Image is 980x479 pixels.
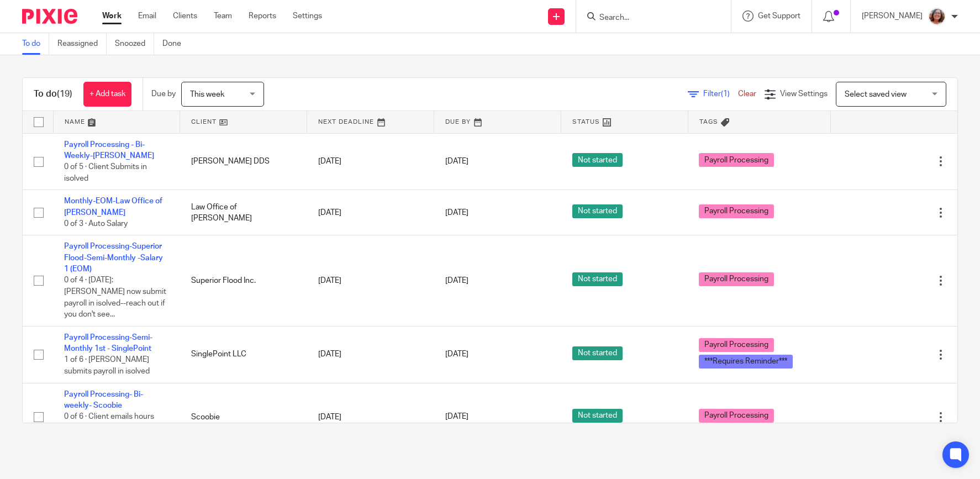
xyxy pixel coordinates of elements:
span: (19) [57,90,72,98]
a: Payroll Processing-Semi-Monthly 1st - SinglePoint [64,334,152,352]
span: Payroll Processing [699,409,774,423]
span: 0 of 6 · Client emails hours (working on training to enter hours) [64,413,161,443]
span: 0 of 4 · [DATE]: [PERSON_NAME] now submit payroll in isolved--reach out if you don't see... [64,277,166,319]
a: Monthly-EOM-Law Office of [PERSON_NAME] [64,197,162,216]
span: Get Support [758,12,800,20]
a: Done [162,33,189,55]
td: [DATE] [307,190,434,235]
span: Not started [572,272,623,286]
span: [DATE] [445,157,468,165]
img: Pixie [22,9,77,24]
span: Select saved view [845,91,907,98]
span: Payroll Processing [699,272,774,286]
span: Not started [572,153,623,167]
span: [DATE] [445,209,468,217]
a: Snoozed [115,33,154,55]
a: Payroll Processing- Bi-weekly- Scoobie [64,391,143,409]
a: Payroll Processing-Superior Flood-Semi-Monthly -Salary 1 (EOM) [64,243,163,273]
td: [PERSON_NAME] DDS [180,133,307,190]
span: Filter [703,90,738,98]
td: [DATE] [307,235,434,326]
p: [PERSON_NAME] [862,10,923,22]
td: [DATE] [307,326,434,383]
span: This week [190,91,224,98]
h1: To do [34,88,72,100]
td: [DATE] [307,383,434,451]
a: Settings [293,10,322,22]
span: 0 of 3 · Auto Salary [64,220,128,228]
a: Email [138,10,156,22]
a: To do [22,33,49,55]
a: Clear [738,90,756,98]
span: Payroll Processing [699,204,774,218]
a: Clients [173,10,197,22]
span: Payroll Processing [699,338,774,352]
td: [DATE] [307,133,434,190]
span: Not started [572,409,623,423]
span: [DATE] [445,413,468,421]
p: Due by [151,88,176,99]
a: Work [102,10,122,22]
input: Search [598,13,698,23]
a: + Add task [83,82,131,107]
span: Not started [572,204,623,218]
td: Superior Flood Inc. [180,235,307,326]
span: (1) [721,90,730,98]
span: [DATE] [445,351,468,359]
span: [DATE] [445,277,468,285]
a: Reports [249,10,276,22]
span: Payroll Processing [699,153,774,167]
span: 1 of 6 · [PERSON_NAME] submits payroll in isolved [64,356,150,376]
a: Payroll Processing - Bi-Weekly-[PERSON_NAME] [64,141,154,160]
a: Team [214,10,232,22]
span: 0 of 5 · Client Submits in isolved [64,163,147,182]
td: SinglePoint LLC [180,326,307,383]
span: View Settings [780,90,828,98]
span: Not started [572,346,623,360]
span: Tags [699,119,718,125]
a: Reassigned [57,33,107,55]
img: LB%20Reg%20Headshot%208-2-23.jpg [928,8,946,25]
td: Scoobie [180,383,307,451]
td: Law Office of [PERSON_NAME] [180,190,307,235]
